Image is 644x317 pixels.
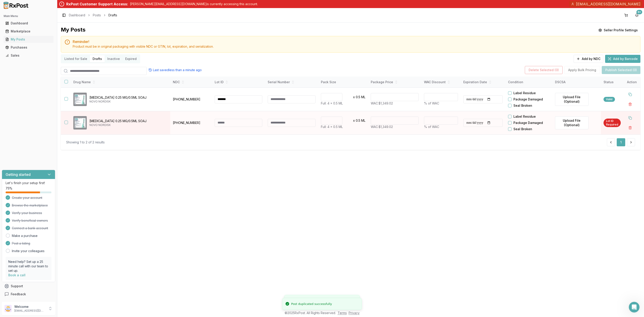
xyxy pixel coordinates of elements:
a: Invite your colleagues [12,249,44,253]
span: Connect a bank account [12,226,48,230]
label: Package Damaged [513,121,543,125]
button: Duplicate [626,114,634,122]
div: NDC [173,80,209,84]
p: NOVO NORDISK [89,123,167,127]
p: [MEDICAL_DATA] 0.25 MG/0.5ML SOAJ [89,95,167,100]
p: ML [361,118,365,123]
a: Posts [93,13,101,17]
img: Wegovy 0.25 MG/0.5ML SOAJ [73,93,87,106]
div: My Posts [61,26,85,34]
a: Dashboard [69,13,85,17]
h2: Main Menu [4,14,53,18]
div: Package Price [371,80,418,84]
div: Valid [604,97,615,102]
button: Drafts [90,55,105,62]
button: Listed for Sale [62,55,90,62]
p: [PHONE_NUMBER] [173,97,209,102]
h3: Getting started [6,172,31,177]
span: [EMAIL_ADDRESS][DOMAIN_NAME] [576,1,640,7]
button: My Posts [2,36,55,43]
p: [MEDICAL_DATA] 0.25 MG/0.5ML SOAJ [89,119,167,123]
div: Drug Name [73,80,167,84]
span: WAC: $1,349.02 [371,125,393,129]
button: Dashboard [2,20,55,27]
th: Pack Size [318,77,368,87]
button: Inactive [105,55,123,62]
button: Delete [626,100,634,108]
th: Condition [505,77,552,87]
label: Label Residue [513,91,536,95]
nav: breadcrumb [69,13,117,17]
div: Lot ID [215,80,262,84]
iframe: Intercom live chat [629,302,640,313]
div: Serial Number [268,80,315,84]
p: Let's finish your setup first! [6,181,51,185]
a: Terms [338,311,347,315]
p: [PHONE_NUMBER] [173,121,209,125]
span: Browse the marketplace [12,203,48,208]
button: Support [2,282,55,290]
span: Verify beneficial owners [12,218,48,223]
label: Label Residue [513,114,536,119]
span: Full: 4 x 0.5 ML [321,101,343,105]
div: My Posts [5,37,52,42]
span: Feedback [11,292,26,296]
th: Action [623,77,640,87]
button: Seller Profile Settings [596,26,640,34]
a: Book a call [8,273,25,277]
span: Full: 4 x 0.5 ML [321,125,343,129]
button: Purchases [2,44,55,51]
span: % of WAC [424,101,439,105]
a: Sales [4,51,53,60]
span: Verify your business [12,211,42,215]
span: % of WAC [424,125,439,129]
span: Post a listing [12,241,30,246]
span: WAC: $1,349.02 [371,101,393,105]
img: Wegovy 0.25 MG/0.5ML SOAJ [73,116,87,130]
button: 9+ [633,12,640,19]
div: Purchases [5,45,52,50]
a: Make a purchase [12,234,38,238]
p: 0.5 [356,95,360,99]
th: DSCSA [552,77,601,87]
label: Package Damaged [513,97,543,102]
img: RxPost Logo [2,2,30,9]
p: NOVO NORDISK [89,100,167,103]
button: Sales [2,52,55,59]
button: Delete [626,124,634,132]
div: RxPost Customer Support Access: [66,1,128,7]
p: Welcome [14,304,45,309]
th: Status [601,77,623,87]
div: Last saved less than a minute ago [148,68,202,72]
p: [EMAIL_ADDRESS][DOMAIN_NAME] [14,309,45,313]
div: 9+ [636,10,642,14]
div: Showing 1 to 2 of 2 results [66,140,105,145]
label: Seal Broken [513,127,532,131]
button: 1 [617,138,625,146]
p: ML [361,95,365,99]
p: x [353,95,355,99]
span: Create your account [12,196,42,200]
div: Post duplicated successfully [291,302,332,306]
button: Upload File (Optional) [555,93,589,106]
button: Marketplace [2,28,55,35]
button: Add by NDC [574,55,603,63]
button: Add by Barcode [605,55,640,63]
p: Need help? Set up a 25 minute call with our team to set up. [8,260,49,273]
a: Marketplace [4,27,53,35]
p: [PERSON_NAME][EMAIL_ADDRESS][DOMAIN_NAME] is currently accessing this account. [130,2,258,6]
label: Upload File (Optional) [555,116,589,129]
div: Dashboard [5,21,52,26]
p: 0.5 [356,118,360,123]
p: x [353,118,355,123]
div: WAC Discount [424,80,458,84]
a: Purchases [4,43,53,51]
a: Dashboard [4,19,53,27]
button: Duplicate [626,90,634,98]
h5: Reminder! [73,40,637,43]
a: Privacy [349,311,360,315]
div: Product must be in original packaging with visible NDC or GTIN, lot, expiration, and serialization. [73,44,637,49]
div: Lot ID Required [604,119,621,127]
span: 75 % [6,186,12,191]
